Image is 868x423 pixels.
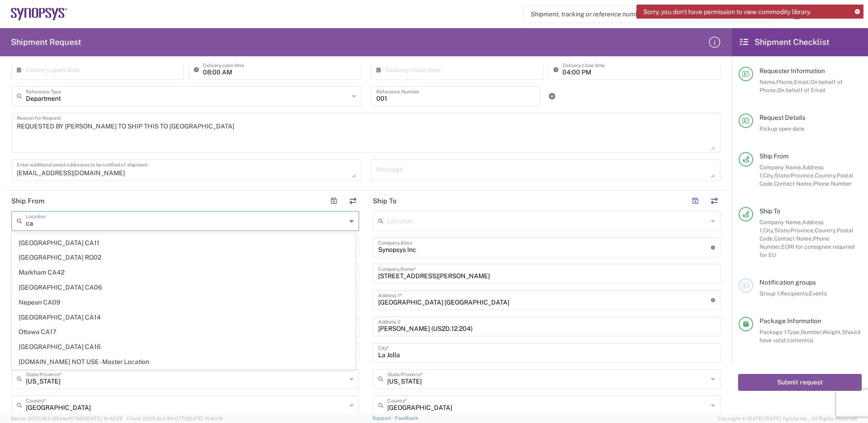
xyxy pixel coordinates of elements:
[759,67,825,74] span: Requester Information
[524,5,759,23] input: Shipment, tracking or reference number
[12,325,355,339] span: Ottawa CA17
[774,172,815,179] span: State/Province,
[777,87,826,93] span: On behalf of Email
[813,180,852,187] span: Phone Number
[763,172,774,179] span: City,
[187,416,223,421] span: [DATE] 10:40:19
[717,414,857,423] span: Copyright © [DATE]-[DATE] Agistix Inc., All Rights Reserved
[774,180,813,187] span: Contact Name,
[801,329,822,335] span: Number,
[759,317,821,325] span: Package Information
[759,279,816,286] span: Notification groups
[759,290,780,297] span: Group 1:
[759,79,776,85] span: Name,
[774,235,813,242] span: Contact Name,
[738,374,862,391] button: Submit request
[794,79,810,85] span: Email,
[763,227,774,234] span: City,
[12,280,355,295] span: [GEOGRAPHIC_DATA] CA06
[12,295,355,310] span: Nepean CA09
[395,415,418,421] a: Feedback
[643,8,811,16] span: Sorry, you don't have permission to view commodity library.
[787,329,801,335] span: Type,
[759,114,805,121] span: Request Details
[12,310,355,325] span: [GEOGRAPHIC_DATA] CA14
[127,416,223,421] span: Client: 2025.16.0-8fc0770
[780,290,809,297] span: Recipients,
[372,415,395,421] a: Support
[759,152,789,160] span: Ship From
[11,197,44,206] h2: Ship From
[12,251,355,265] span: [GEOGRAPHIC_DATA] RO02
[740,37,829,48] h2: Shipment Checklist
[759,329,787,335] span: Package 1:
[12,355,355,369] span: [DOMAIN_NAME] NOT USE - Master Location
[12,340,355,354] span: [GEOGRAPHIC_DATA] CA16
[815,227,837,234] span: Country,
[776,79,794,85] span: Phone,
[86,416,123,421] span: [DATE] 10:42:29
[774,227,815,234] span: State/Province,
[759,219,802,226] span: Company Name,
[12,266,355,280] span: Markham CA42
[11,37,81,48] h2: Shipment Request
[822,329,842,335] span: Weight,
[546,90,558,103] a: Add Reference
[12,236,355,250] span: [GEOGRAPHIC_DATA] CA11
[815,172,837,179] span: Country,
[11,416,123,421] span: Server: 2025.16.0-9544af67660
[373,197,397,206] h2: Ship To
[759,164,802,171] span: Company Name,
[759,125,804,132] span: Pickup open date
[759,243,854,258] span: EORI for consignee required for EU
[759,207,780,215] span: Ship To
[809,290,827,297] span: Events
